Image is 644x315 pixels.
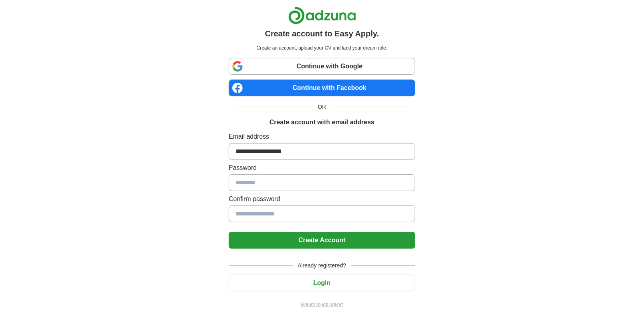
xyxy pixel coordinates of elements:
[229,80,415,96] a: Continue with Facebook
[229,301,415,308] a: Return to job advert
[229,275,415,291] button: Login
[229,58,415,75] a: Continue with Google
[313,103,331,111] span: OR
[229,194,415,204] label: Confirm password
[229,132,415,142] label: Email address
[293,261,351,270] span: Already registered?
[230,44,414,52] p: Create an account, upload your CV and land your dream role.
[229,279,415,286] a: Login
[265,28,379,40] h1: Create account to Easy Apply.
[269,118,375,127] h1: Create account with email address
[229,232,415,249] button: Create Account
[229,163,415,173] label: Password
[288,6,356,24] img: Adzuna logo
